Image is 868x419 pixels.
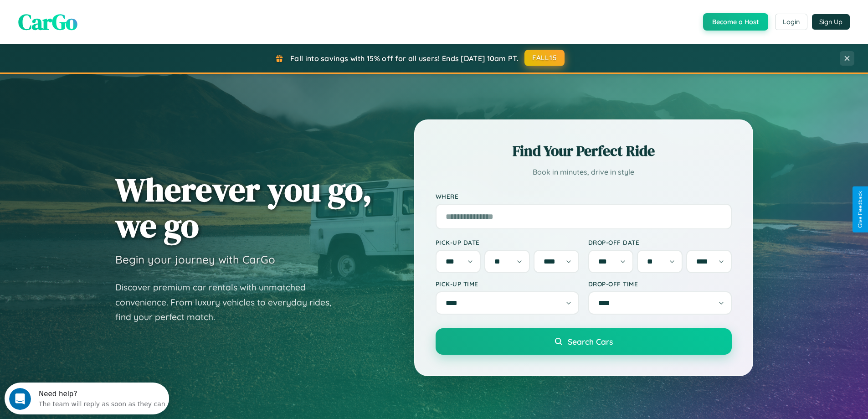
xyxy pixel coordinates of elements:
[703,13,768,31] button: Become a Host
[9,388,31,410] iframe: Intercom live chat
[436,141,732,161] h2: Find Your Perfect Ride
[436,166,732,179] p: Book in minutes, drive in style
[436,328,732,355] button: Search Cars
[34,8,161,15] div: Need help?
[436,238,579,246] label: Pick-up Date
[18,7,77,37] span: CarGo
[290,54,519,63] span: Fall into savings with 15% off for all users! Ends [DATE] 10am PT.
[436,192,732,200] label: Where
[115,253,275,266] h3: Begin your journey with CarGo
[524,50,565,66] button: FALL15
[857,191,863,228] div: Give Feedback
[115,171,372,243] h1: Wherever you go, we go
[568,336,613,347] span: Search Cars
[436,280,579,288] label: Pick-up Time
[588,280,732,288] label: Drop-off Time
[588,238,732,246] label: Drop-off Date
[115,280,343,325] p: Discover premium car rentals with unmatched convenience. From luxury vehicles to everyday rides, ...
[34,15,161,25] div: The team will reply as soon as they can
[5,383,169,414] iframe: Intercom live chat discovery launcher
[812,14,850,30] button: Sign Up
[4,4,169,29] div: Open Intercom Messenger
[775,14,807,30] button: Login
